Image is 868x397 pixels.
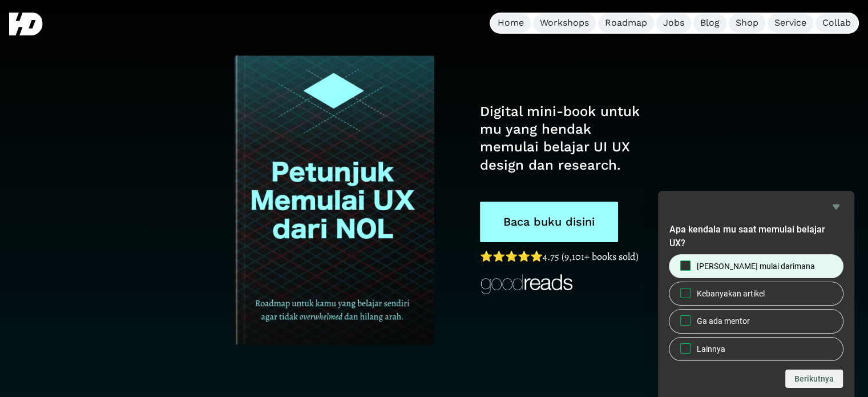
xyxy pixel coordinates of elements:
span: Lainnya [697,343,725,355]
a: Shop [729,14,765,33]
div: Home [498,17,524,29]
a: Collab [815,14,858,33]
div: Collab [822,17,851,29]
a: Blog [693,14,726,33]
div: Jobs [663,17,684,29]
span: [PERSON_NAME] mulai darimana [697,260,815,272]
div: Service [774,17,806,29]
a: Workshops [533,14,596,33]
div: Workshops [540,17,589,29]
span: Kebanyakan artikel [697,288,765,299]
div: Apa kendala mu saat memulai belajar UX? [669,200,843,388]
a: Jobs [656,14,691,33]
a: ⭐️⭐️⭐️⭐️⭐️ [480,250,543,263]
h1: 4.75 (9,101+ books sold) [480,248,645,266]
div: Shop [736,17,758,29]
button: Next question [785,370,843,388]
a: Service [768,14,813,33]
h2: Apa kendala mu saat memulai belajar UX? [669,223,843,250]
div: Roadmap [605,17,647,29]
span: Ga ada mentor [697,315,750,327]
a: Home [491,14,531,33]
div: Blog [700,17,720,29]
button: Hide survey [829,200,843,214]
a: Baca buku disini [480,202,618,242]
div: Apa kendala mu saat memulai belajar UX? [669,255,843,360]
a: Roadmap [598,14,654,33]
h1: Digital mini-book untuk mu yang hendak memulai belajar UI UX design dan research. [480,103,645,174]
